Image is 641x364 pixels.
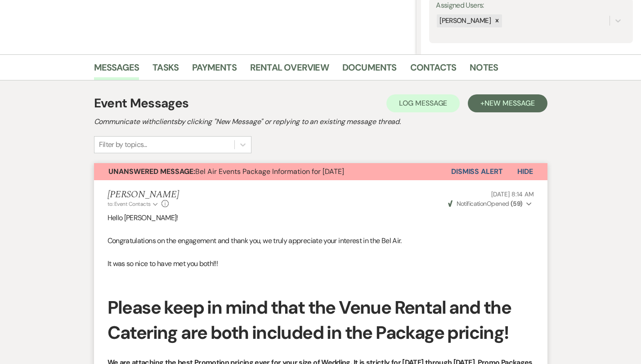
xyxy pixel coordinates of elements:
p: Hello [PERSON_NAME]! [108,212,534,224]
button: Unanswered Message:Bel Air Events Package Information for [DATE] [94,163,451,180]
button: Dismiss Alert [451,163,503,180]
span: [DATE] 8:14 AM [491,190,533,198]
div: [PERSON_NAME] [437,14,492,27]
h2: Communicate with clients by clicking "New Message" or replying to an existing message thread. [94,116,547,127]
strong: ( 59 ) [511,200,523,208]
a: Rental Overview [250,60,329,80]
span: to: Event Contacts [108,200,151,208]
span: Log Message [399,98,447,108]
button: to: Event Contacts [108,200,159,208]
a: Notes [470,60,498,80]
button: Hide [503,163,547,180]
strong: Unanswered Message: [108,167,195,176]
h1: Event Messages [94,94,189,113]
p: Congratulations on the engagement and thank you, we truly appreciate your interest in the Bel Air. [108,235,534,247]
span: New Message [484,98,534,108]
span: Bel Air Events Package Information for [DATE] [108,167,344,176]
h5: [PERSON_NAME] [108,189,179,200]
a: Messages [94,60,139,80]
button: +New Message [468,94,547,112]
a: Contacts [410,60,457,80]
strong: Please keep in mind that the Venue Rental and the Catering are both included in the Package pricing! [108,296,511,344]
a: Documents [342,60,397,80]
a: Payments [192,60,237,80]
p: It was so nice to have met you both!!! [108,258,534,270]
span: Notification [457,200,487,208]
a: Tasks [152,60,179,80]
button: NotificationOpened (59) [447,199,533,209]
button: Log Message [386,94,460,112]
span: Hide [517,167,533,176]
span: Opened [448,200,523,208]
div: Filter by topics... [99,139,147,150]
